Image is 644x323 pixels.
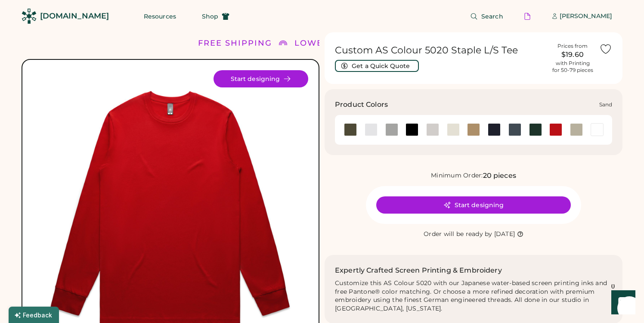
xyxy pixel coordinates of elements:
div: 20 pieces [483,171,516,181]
h3: Product Colors [335,99,388,110]
div: [DATE] [494,230,515,239]
div: [DOMAIN_NAME] [40,11,109,22]
div: [PERSON_NAME] [560,12,612,21]
button: Start designing [376,196,571,214]
div: Sand [599,101,612,108]
button: Search [460,8,514,25]
button: Get a Quick Quote [335,60,419,72]
span: Shop [202,13,218,19]
div: FREE SHIPPING [198,37,272,49]
h2: Expertly Crafted Screen Printing & Embroidery [335,265,502,276]
div: Customize this AS Colour 5020 with our Japanese water-based screen printing inks and free Pantone... [335,279,612,314]
div: LOWER 48 STATES [294,37,381,49]
button: Start designing [214,70,308,87]
div: Prices from [557,43,588,50]
h1: Custom AS Colour 5020 Staple L/S Tee [335,44,546,56]
div: Minimum Order: [431,171,483,180]
img: Rendered Logo - Screens [22,9,37,24]
iframe: Front Chat [603,284,640,321]
span: Search [481,13,503,19]
div: Order will be ready by [424,230,492,239]
div: $19.60 [551,50,594,60]
button: Shop [192,8,240,25]
button: Resources [133,8,186,25]
div: with Printing for 50-79 pieces [552,60,593,74]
